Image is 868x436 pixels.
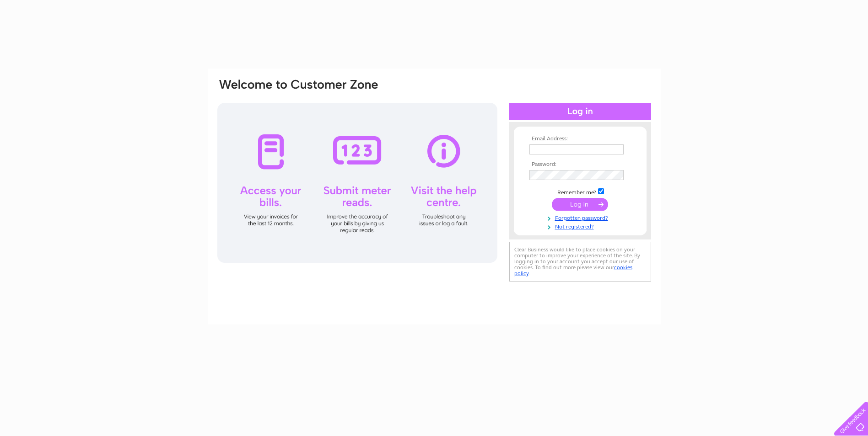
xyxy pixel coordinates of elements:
[527,187,633,196] td: Remember me?
[552,198,608,211] input: Submit
[527,161,633,168] th: Password:
[529,222,633,230] a: Not registered?
[527,136,633,142] th: Email Address:
[514,264,632,276] a: cookies policy
[509,242,651,282] div: Clear Business would like to place cookies on your computer to improve your experience of the sit...
[529,213,633,222] a: Forgotten password?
